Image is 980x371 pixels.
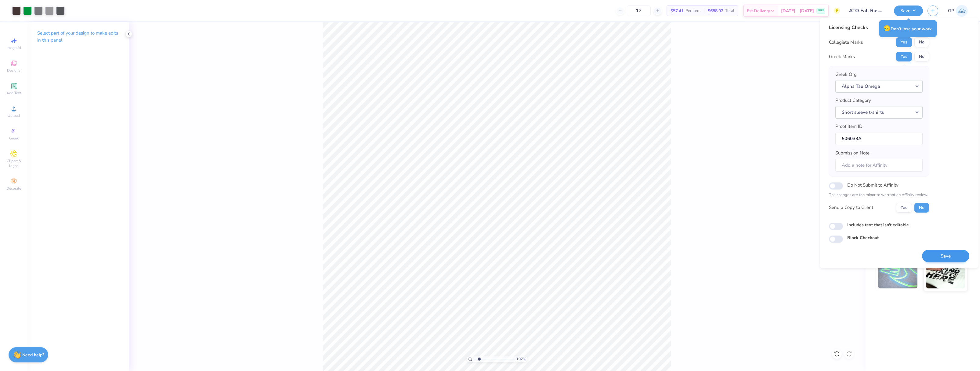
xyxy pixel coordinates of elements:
span: Image AI [7,45,21,50]
img: Glow in the Dark Ink [878,258,917,288]
strong: Need help? [22,352,44,358]
span: 😥 [883,24,891,32]
button: No [914,52,929,61]
span: Greek [9,136,19,141]
button: No [914,37,929,47]
span: Est. Delivery [747,8,770,14]
span: Decorate [6,186,21,191]
div: Greek Marks [829,53,855,60]
span: Designs [7,68,20,73]
p: The changes are too minor to warrant an Affinity review. [829,192,929,198]
input: Untitled Design [844,5,889,17]
label: Includes text that isn't editable [847,222,909,228]
p: Select part of your design to make edits in this panel [37,30,119,44]
span: Clipart & logos [3,158,24,168]
img: Water based Ink [926,258,965,288]
label: Proof Item ID [835,123,862,130]
button: Yes [896,203,912,213]
label: Do Not Submit to Affinity [847,181,899,189]
button: Short sleeve t-shirts [835,106,923,119]
button: Alpha Tau Omega [835,80,923,93]
span: Add Text [6,91,21,95]
button: Yes [896,37,912,47]
div: Licensing Checks [829,24,929,31]
label: Block Checkout [847,235,879,241]
span: FREE [818,9,824,13]
img: Germaine Penalosa [956,5,968,17]
span: Per Item [685,8,700,14]
div: Collegiate Marks [829,39,863,46]
button: No [914,203,929,213]
span: [DATE] - [DATE] [781,8,814,14]
span: Upload [8,113,20,118]
span: $688.92 [708,8,723,14]
span: $57.41 [671,8,684,14]
label: Submission Note [835,150,870,157]
label: Greek Org [835,71,857,78]
button: Save [894,6,923,16]
span: GP [948,7,954,14]
span: Total [725,8,734,14]
input: – – [627,5,651,16]
a: GP [948,5,968,17]
input: Add a note for Affinity [835,159,923,172]
button: Save [922,250,969,262]
div: Send a Copy to Client [829,204,873,211]
label: Product Category [835,97,871,104]
div: Don’t lose your work. [879,20,937,37]
span: 197 % [516,356,526,362]
button: Yes [896,52,912,61]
